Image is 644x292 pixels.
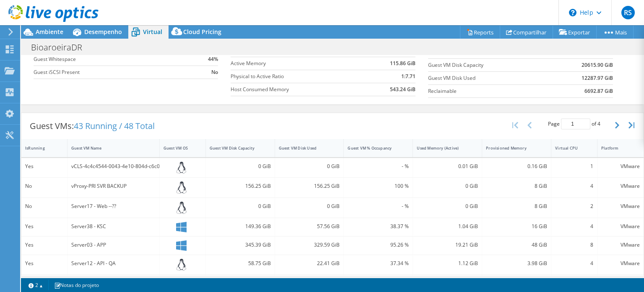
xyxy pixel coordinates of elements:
div: VMware [601,259,640,268]
div: Server03 - APP [71,240,156,250]
label: Reclaimable [428,87,549,95]
b: 12287.97 GiB [582,74,613,82]
div: Guest VM Disk Used [279,145,330,151]
b: 115.86 GiB [390,59,415,68]
a: Notas do projeto [48,280,105,290]
a: Reports [460,26,500,39]
div: 2 [555,202,593,211]
div: Guest VM % Occupancy [348,145,399,151]
div: 345.39 GiB [210,240,271,250]
span: RS [621,6,635,19]
div: 8 GiB [486,182,547,191]
div: 3.98 GiB [486,259,547,268]
div: 0 GiB [417,182,478,191]
label: Guest VM Disk Used [428,74,549,82]
span: 43 Running / 48 Total [74,120,155,132]
div: Platform [601,145,630,151]
div: Provisioned Memory [486,145,537,151]
div: 0 GiB [279,202,340,211]
div: 19.21 GiB [417,240,478,250]
div: 4 [555,259,593,268]
div: 329.59 GiB [279,240,340,250]
div: vProxy-PRI SVR BACKUP [71,182,156,191]
div: 156.25 GiB [210,182,271,191]
div: Yes [25,162,63,171]
div: Guest VM Name [71,145,145,151]
span: 4 [597,120,600,127]
div: 48 GiB [486,240,547,250]
span: Cloud Pricing [183,28,221,36]
div: 0.16 GiB [486,162,547,171]
b: 44% [208,55,218,63]
a: Exportar [553,26,597,39]
b: 6692.87 GiB [584,87,613,95]
div: 8 GiB [486,202,547,211]
div: 38.37 % [348,222,409,231]
div: Virtual CPU [555,145,583,151]
label: Host Consumed Memory [231,85,362,94]
div: Server38 - KSC [71,222,156,231]
div: IsRunning [25,145,53,151]
label: Guest VM Disk Capacity [428,61,549,69]
div: 58.75 GiB [210,259,271,268]
span: Ambiente [36,28,63,36]
b: 543.24 GiB [390,85,415,94]
div: Server12 - API - QA [71,259,156,268]
label: Guest Whitespace [34,55,174,63]
h1: BioaroeiraDR [27,43,95,52]
div: 0 GiB [279,162,340,171]
b: No [211,68,218,76]
span: Desempenho [84,28,122,36]
span: Page of [548,118,600,129]
div: 1.12 GiB [417,259,478,268]
a: Mais [596,26,634,39]
div: 0.01 GiB [417,162,478,171]
div: VMware [601,162,640,171]
div: Server17 - Web --?? [71,202,156,211]
div: VMware [601,202,640,211]
div: 16 GiB [486,222,547,231]
div: Yes [25,222,63,231]
div: Used Memory (Active) [417,145,468,151]
a: Compartilhar [500,26,553,39]
div: 95.26 % [348,240,409,250]
div: 57.56 GiB [279,222,340,231]
label: Guest iSCSI Present [34,68,174,76]
div: VMware [601,182,640,191]
div: 4 [555,222,593,231]
div: 37.34 % [348,259,409,268]
div: Yes [25,259,63,268]
div: - % [348,162,409,171]
div: 1.04 GiB [417,222,478,231]
div: 100 % [348,182,409,191]
label: Physical to Active Ratio [231,72,362,81]
b: 20615.90 GiB [582,61,613,69]
div: 22.41 GiB [279,259,340,268]
span: Virtual [143,28,162,36]
div: 149.36 GiB [210,222,271,231]
div: Guest VM Disk Capacity [210,145,261,151]
div: No [25,182,63,191]
div: VMware [601,240,640,250]
div: vCLS-4c4c4544-0043-4e10-804d-c6c04f515832 [71,162,156,171]
div: - % [348,202,409,211]
div: 0 GiB [210,202,271,211]
div: No [25,202,63,211]
div: Yes [25,240,63,250]
div: 0 GiB [417,202,478,211]
input: jump to page [561,118,590,129]
div: 8 [555,240,593,250]
label: Active Memory [231,59,362,68]
div: 1 [555,162,593,171]
div: VMware [601,222,640,231]
div: Guest VM OS [164,145,192,151]
svg: \n [569,9,576,16]
div: 0 GiB [210,162,271,171]
b: 1:7.71 [401,72,415,81]
div: 156.25 GiB [279,182,340,191]
div: Guest VMs: [21,113,163,139]
a: 2 [23,280,49,290]
div: 4 [555,182,593,191]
